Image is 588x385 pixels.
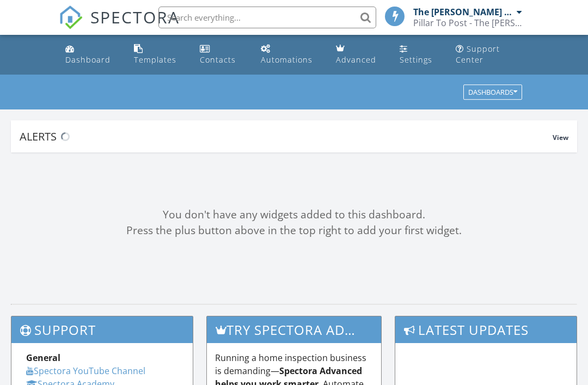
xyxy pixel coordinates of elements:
[456,44,500,65] div: Support Center
[468,89,517,96] div: Dashboards
[451,39,527,70] a: Support Center
[207,316,382,343] h3: Try spectora advanced [DATE]
[336,54,376,65] div: Advanced
[256,39,323,70] a: Automations (Basic)
[20,129,553,144] div: Alerts
[61,39,121,70] a: Dashboard
[26,352,60,364] strong: General
[59,5,83,29] img: The Best Home Inspection Software - Spectora
[200,54,236,65] div: Contacts
[395,316,577,343] h3: Latest Updates
[395,39,443,70] a: Settings
[413,17,522,28] div: Pillar To Post - The Frederick Team
[11,207,577,223] div: You don't have any widgets added to this dashboard.
[332,39,387,70] a: Advanced
[26,365,145,377] a: Spectora YouTube Channel
[463,85,522,100] button: Dashboards
[130,39,187,70] a: Templates
[261,54,313,65] div: Automations
[65,54,111,65] div: Dashboard
[158,7,376,28] input: Search everything...
[400,54,432,65] div: Settings
[11,223,577,239] div: Press the plus button above in the top right to add your first widget.
[553,133,568,142] span: View
[413,7,514,17] div: The [PERSON_NAME] Team
[11,316,193,343] h3: Support
[134,54,176,65] div: Templates
[59,15,180,38] a: SPECTORA
[90,5,180,28] span: SPECTORA
[195,39,248,70] a: Contacts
